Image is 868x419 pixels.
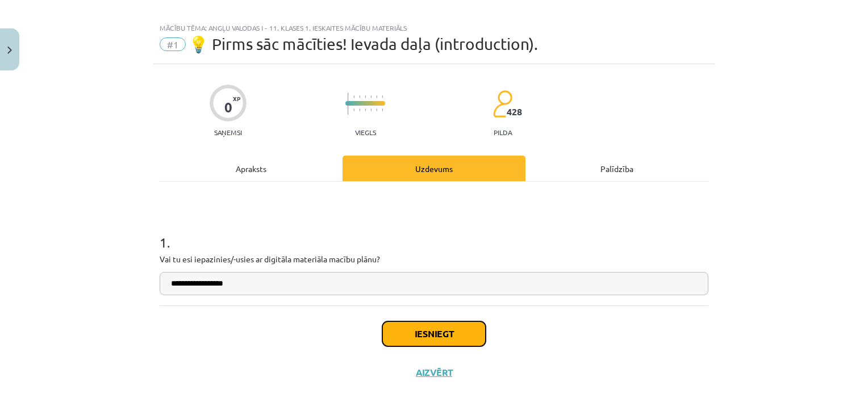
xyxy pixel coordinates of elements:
span: #1 [160,37,186,51]
button: Iesniegt [382,321,486,346]
img: icon-long-line-d9ea69661e0d244f92f715978eff75569469978d946b2353a9bb055b3ed8787d.svg [348,93,349,115]
div: Palīdzība [525,156,708,181]
img: icon-short-line-57e1e144782c952c97e751825c79c345078a6d821885a25fce030b3d8c18986b.svg [376,95,377,98]
span: 428 [507,107,522,117]
p: Vai tu esi iepazinies/-usies ar digitāla materiāla macību plānu? [160,253,708,265]
img: icon-short-line-57e1e144782c952c97e751825c79c345078a6d821885a25fce030b3d8c18986b.svg [376,108,377,111]
p: pilda [494,128,512,136]
img: icon-short-line-57e1e144782c952c97e751825c79c345078a6d821885a25fce030b3d8c18986b.svg [370,95,372,98]
button: Aizvērt [412,367,456,378]
p: Viegls [355,128,376,136]
img: icon-short-line-57e1e144782c952c97e751825c79c345078a6d821885a25fce030b3d8c18986b.svg [382,95,383,98]
img: icon-short-line-57e1e144782c952c97e751825c79c345078a6d821885a25fce030b3d8c18986b.svg [365,95,366,98]
img: icon-short-line-57e1e144782c952c97e751825c79c345078a6d821885a25fce030b3d8c18986b.svg [370,108,372,111]
div: Mācību tēma: Angļu valodas i - 11. klases 1. ieskaites mācību materiāls [160,24,708,32]
div: 0 [224,99,232,115]
span: XP [233,95,240,102]
img: icon-short-line-57e1e144782c952c97e751825c79c345078a6d821885a25fce030b3d8c18986b.svg [365,108,366,111]
h1: 1 . [160,215,708,250]
img: icon-short-line-57e1e144782c952c97e751825c79c345078a6d821885a25fce030b3d8c18986b.svg [359,95,360,98]
img: icon-short-line-57e1e144782c952c97e751825c79c345078a6d821885a25fce030b3d8c18986b.svg [359,108,360,111]
div: Uzdevums [343,156,525,181]
img: icon-short-line-57e1e144782c952c97e751825c79c345078a6d821885a25fce030b3d8c18986b.svg [382,108,383,111]
div: Apraksts [160,156,343,181]
p: Saņemsi [210,128,247,136]
img: icon-short-line-57e1e144782c952c97e751825c79c345078a6d821885a25fce030b3d8c18986b.svg [353,108,354,111]
img: icon-close-lesson-0947bae3869378f0d4975bcd49f059093ad1ed9edebbc8119c70593378902aed.svg [7,47,12,54]
span: 💡 Pirms sāc mācīties! Ievada daļa (introduction). [189,35,538,53]
img: students-c634bb4e5e11cddfef0936a35e636f08e4e9abd3cc4e673bd6f9a4125e45ecb1.svg [493,90,512,118]
img: icon-short-line-57e1e144782c952c97e751825c79c345078a6d821885a25fce030b3d8c18986b.svg [353,95,354,98]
